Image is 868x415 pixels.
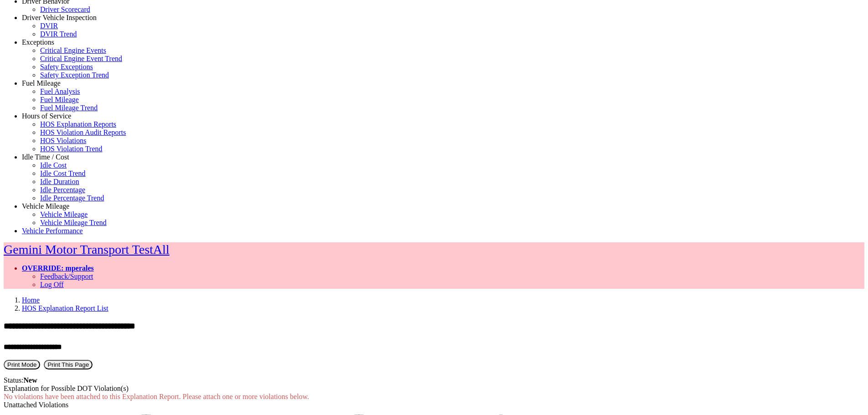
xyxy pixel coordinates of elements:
[44,360,92,369] button: Print This Page
[4,242,169,256] a: Gemini Motor Transport TestAll
[40,161,67,169] a: Idle Cost
[40,281,64,288] a: Log Off
[40,178,79,185] a: Idle Duration
[40,120,116,128] a: HOS Explanation Reports
[40,55,122,62] a: Critical Engine Event Trend
[22,202,69,210] a: Vehicle Mileage
[22,153,69,161] a: Idle Time / Cost
[40,96,79,103] a: Fuel Mileage
[22,264,94,272] a: OVERRIDE: mperales
[4,384,864,393] div: Explanation for Possible DOT Violation(s)
[40,194,104,202] a: Idle Percentage Trend
[40,30,77,38] a: DVIR Trend
[24,376,37,384] strong: New
[40,169,86,177] a: Idle Cost Trend
[22,38,54,46] a: Exceptions
[40,63,93,71] a: Safety Exceptions
[40,219,107,226] a: Vehicle Mileage Trend
[40,22,58,30] a: DVIR
[4,376,864,384] div: Status:
[40,104,98,112] a: Fuel Mileage Trend
[40,272,93,280] a: Feedback/Support
[22,14,97,21] a: Driver Vehicle Inspection
[22,112,71,120] a: Hours of Service
[40,137,86,144] a: HOS Violations
[40,71,109,79] a: Safety Exception Trend
[40,5,90,13] a: Driver Scorecard
[40,210,87,218] a: Vehicle Mileage
[40,46,106,54] a: Critical Engine Events
[4,393,309,400] span: No violations have been attached to this Explanation Report. Please attach one or more violations...
[4,401,864,409] div: Unattached Violations
[40,128,126,136] a: HOS Violation Audit Reports
[40,87,80,95] a: Fuel Analysis
[22,227,83,235] a: Vehicle Performance
[22,304,108,312] a: HOS Explanation Report List
[40,186,85,194] a: Idle Percentage
[22,79,61,87] a: Fuel Mileage
[4,360,40,369] button: Print Mode
[40,145,103,153] a: HOS Violation Trend
[22,296,40,304] a: Home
